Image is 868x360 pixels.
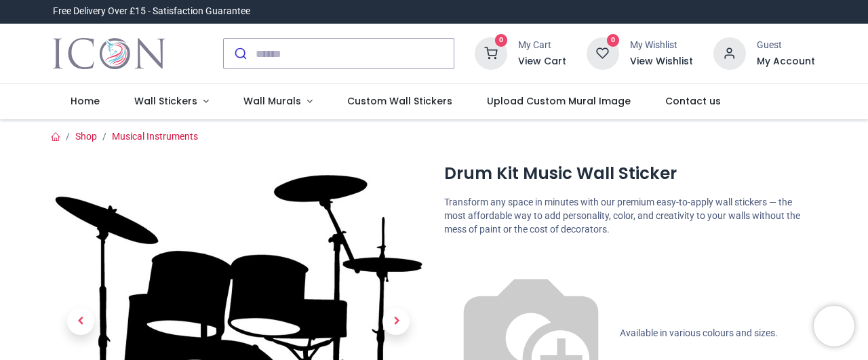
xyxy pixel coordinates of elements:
[112,131,198,142] a: Musical Instruments
[53,35,165,73] a: Logo of Icon Wall Stickers
[814,306,854,346] iframe: Brevo live chat
[587,47,619,58] a: 0
[630,55,693,68] a: View Wishlist
[75,131,97,142] a: Shop
[53,5,250,18] div: Free Delivery Over £15 - Satisfaction Guarantee
[495,34,508,47] sup: 0
[620,327,778,338] span: Available in various colours and sizes.
[630,39,693,52] div: My Wishlist
[530,5,815,18] iframe: Customer reviews powered by Trustpilot
[487,94,631,108] span: Upload Custom Mural Image
[607,34,620,47] sup: 0
[53,35,165,73] img: Icon Wall Stickers
[134,94,197,108] span: Wall Stickers
[518,55,566,68] a: View Cart
[475,47,507,58] a: 0
[382,308,410,335] span: Next
[71,94,100,108] span: Home
[117,84,226,119] a: Wall Stickers
[67,308,94,335] span: Previous
[226,84,330,119] a: Wall Murals
[665,94,721,108] span: Contact us
[444,196,815,236] p: Transform any space in minutes with our premium easy-to-apply wall stickers — the most affordable...
[757,39,815,52] div: Guest
[224,39,256,68] button: Submit
[444,162,815,185] h1: Drum Kit Music Wall Sticker
[757,55,815,68] a: My Account
[518,39,566,52] div: My Cart
[243,94,301,108] span: Wall Murals
[347,94,452,108] span: Custom Wall Stickers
